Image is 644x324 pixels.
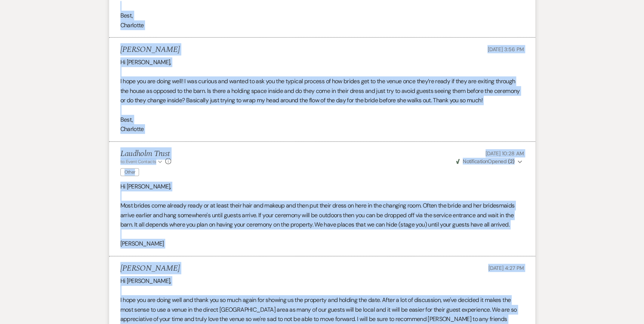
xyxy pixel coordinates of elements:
h5: [PERSON_NAME] [120,45,180,54]
span: [DATE] 4:27 PM [488,265,524,271]
p: Hi [PERSON_NAME], [120,276,524,286]
p: Hi [PERSON_NAME], [120,57,524,67]
p: Charlotte [120,21,524,30]
h5: Laudholm Trust [120,149,171,159]
strong: ( 2 ) [508,158,514,165]
p: Best, [120,115,524,125]
p: Charlotte [120,124,524,134]
span: [DATE] 3:56 PM [487,46,524,53]
button: NotificationOpened (2) [455,158,524,165]
span: Notification [463,158,488,165]
button: to: Event Contacts [120,158,163,165]
p: Best, [120,11,524,21]
h5: [PERSON_NAME] [120,264,180,273]
span: Opened [456,158,515,165]
p: Most brides come already ready or at least their hair and makeup and then put their dress on here... [120,201,524,230]
span: Other [120,168,139,176]
p: I hope you are doing well! I was curious and wanted to ask you the typical process of how brides ... [120,77,524,105]
span: [DATE] 10:28 AM [486,150,524,157]
p: Hi [PERSON_NAME], [120,182,524,191]
span: to: Event Contacts [120,159,156,165]
p: [PERSON_NAME] [120,239,524,249]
